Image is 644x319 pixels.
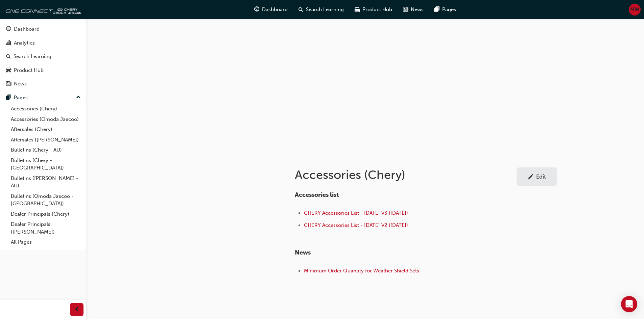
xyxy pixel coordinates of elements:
span: search-icon [6,54,11,60]
span: news-icon [6,81,11,87]
a: Aftersales ([PERSON_NAME]) [8,135,84,145]
div: Dashboard [14,25,40,33]
a: Minimum Order Quantity for Weather Shield Sets [304,268,419,274]
a: Product Hub [3,64,84,77]
a: Bulletins (Chery - [GEOGRAPHIC_DATA]) [8,155,84,173]
span: Product Hub [362,6,392,14]
a: Bulletins ([PERSON_NAME] - AU) [8,173,84,191]
span: chart-icon [6,40,11,46]
span: pages-icon [6,95,11,101]
span: news-icon [403,5,408,14]
a: car-iconProduct Hub [349,3,398,17]
a: Bulletins (Chery - AU) [8,145,84,155]
button: Pages [3,91,84,104]
span: Search Learning [306,6,344,14]
span: MW [630,6,639,14]
a: Accessories (Omoda Jaecoo) [8,114,84,125]
button: DashboardAnalyticsSearch LearningProduct HubNews [3,22,84,91]
div: Search Learning [14,53,51,60]
div: Product Hub [14,67,44,74]
span: prev-icon [74,305,79,314]
a: Search Learning [3,50,84,63]
span: News [295,249,311,256]
span: Pages [442,6,456,14]
h1: Accessories (Chery) [295,167,517,182]
a: CHERY Accessories List - [DATE] V2 ([DATE]) [304,222,408,228]
a: Aftersales (Chery) [8,124,84,135]
div: Pages [14,94,28,102]
a: news-iconNews [398,3,429,17]
span: guage-icon [254,5,259,14]
img: oneconnect [3,3,81,16]
a: search-iconSearch Learning [293,3,349,17]
span: car-icon [6,68,11,74]
a: Dashboard [3,23,84,35]
span: up-icon [76,93,81,102]
a: Edit [517,167,557,186]
a: Accessories (Chery) [8,104,84,114]
span: Accessories list [295,191,339,198]
a: CHERY Accessories List - [DATE] V3 ([DATE]) [304,210,408,216]
span: car-icon [355,5,360,14]
div: Edit [536,173,546,180]
span: Dashboard [262,6,288,14]
div: Analytics [14,39,35,47]
a: All Pages [8,237,84,247]
a: Analytics [3,37,84,49]
a: Bulletins (Omoda Jaecoo - [GEOGRAPHIC_DATA]) [8,191,84,209]
a: Dealer Principals ([PERSON_NAME]) [8,219,84,237]
span: pencil-icon [528,174,533,181]
div: Open Intercom Messenger [621,296,637,312]
span: pages-icon [434,5,439,14]
div: News [14,80,27,88]
span: search-icon [299,5,303,14]
button: MW [629,4,641,16]
a: News [3,78,84,90]
span: guage-icon [6,26,11,32]
span: News [411,6,424,14]
a: guage-iconDashboard [249,3,293,17]
a: pages-iconPages [429,3,461,17]
a: Dealer Principals (Chery) [8,209,84,219]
